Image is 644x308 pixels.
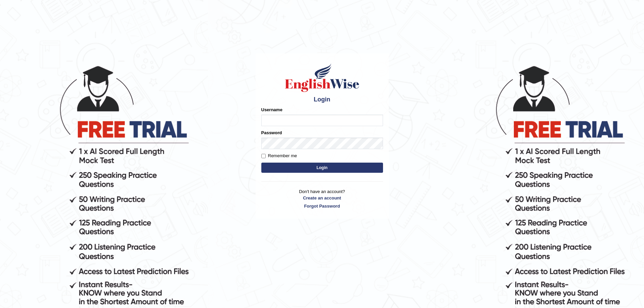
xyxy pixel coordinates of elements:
h4: Login [261,96,383,103]
a: Create an account [261,195,383,201]
img: Logo of English Wise sign in for intelligent practice with AI [284,63,361,93]
label: Username [261,106,283,113]
label: Password [261,129,282,136]
input: Remember me [261,154,266,158]
a: Forgot Password [261,203,383,209]
p: Don't have an account? [261,188,383,209]
label: Remember me [261,152,297,159]
button: Login [261,163,383,173]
